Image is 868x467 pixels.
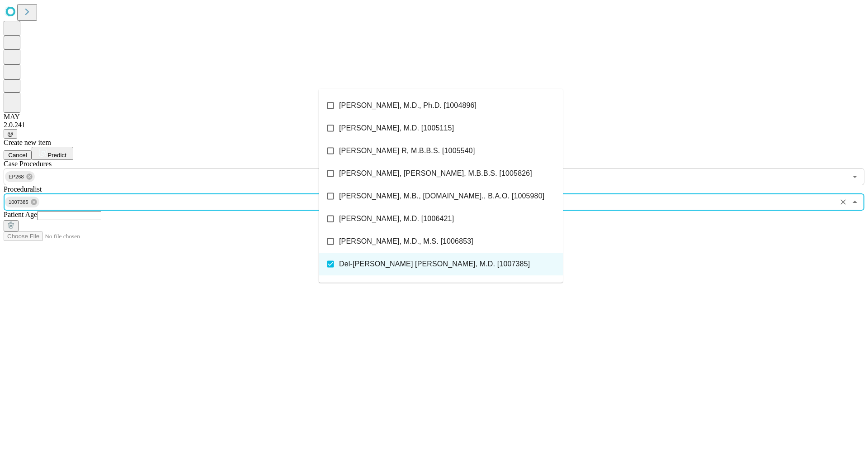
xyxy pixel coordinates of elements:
[339,100,476,111] span: [PERSON_NAME], M.D., Ph.D. [1004896]
[4,185,42,193] span: Proceduralist
[339,213,454,224] span: [PERSON_NAME], M.D. [1006421]
[339,191,544,202] span: [PERSON_NAME], M.B., [DOMAIN_NAME]., B.A.O. [1005980]
[5,171,35,182] div: EP268
[4,113,864,121] div: MAY
[5,172,28,182] span: EP268
[849,170,861,183] button: Open
[837,196,849,208] button: Clear
[4,129,17,139] button: @
[4,211,37,218] span: Patient Age
[339,281,480,292] span: [PERSON_NAME], M.D., M.B.A. [1007404]
[7,130,14,137] span: @
[339,123,454,134] span: [PERSON_NAME], M.D. [1005115]
[339,236,473,247] span: [PERSON_NAME], M.D., M.S. [1006853]
[47,152,66,159] span: Predict
[339,145,475,156] span: [PERSON_NAME] R, M.B.B.S. [1005540]
[4,150,32,160] button: Cancel
[4,121,864,129] div: 2.0.241
[4,160,52,168] span: Scheduled Procedure
[5,197,32,207] span: 1007385
[32,147,73,160] button: Predict
[4,139,51,146] span: Create new item
[339,168,532,179] span: [PERSON_NAME], [PERSON_NAME], M.B.B.S. [1005826]
[8,152,27,159] span: Cancel
[849,196,861,208] button: Close
[5,197,39,207] div: 1007385
[339,259,530,270] span: Del-[PERSON_NAME] [PERSON_NAME], M.D. [1007385]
